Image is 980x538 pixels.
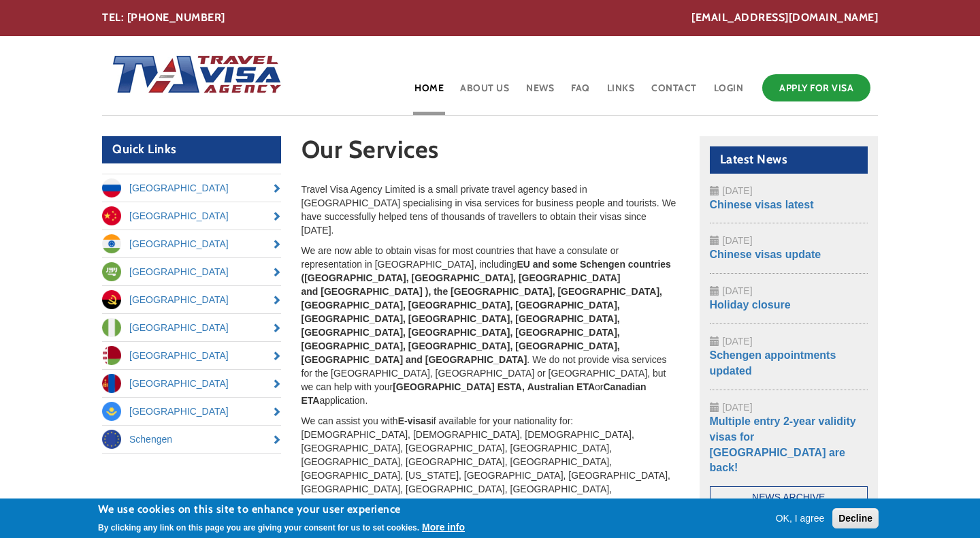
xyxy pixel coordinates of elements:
[770,511,830,525] button: OK, I agree
[301,244,679,407] p: We are now able to obtain visas for most countries that have a consulate or representation in [GE...
[710,299,791,311] a: Holiday closure
[459,71,510,115] a: About Us
[710,415,856,474] a: Multiple entry 2-year validity visas for [GEOGRAPHIC_DATA] are back!
[710,199,814,210] a: Chinese visas latest
[723,336,753,347] span: [DATE]
[422,520,465,534] button: More info
[398,415,431,426] strong: E-visas
[102,370,281,397] a: [GEOGRAPHIC_DATA]
[98,523,419,533] p: By clicking any link on this page you are giving your consent for us to set cookies.
[102,286,281,313] a: [GEOGRAPHIC_DATA]
[98,502,465,517] h2: We use cookies on this site to enhance your user experience
[713,71,745,115] a: Login
[102,42,283,110] img: Home
[301,183,679,237] p: Travel Visa Agency Limited is a small private travel agency based in [GEOGRAPHIC_DATA] specialisi...
[570,71,591,115] a: FAQ
[413,71,445,115] a: Home
[710,249,821,260] a: Chinese visas update
[102,426,281,453] a: Schengen
[832,508,879,528] button: Decline
[102,398,281,425] a: [GEOGRAPHIC_DATA]
[102,258,281,285] a: [GEOGRAPHIC_DATA]
[710,146,868,174] h2: Latest News
[497,381,525,392] strong: ESTA,
[710,349,836,377] a: Schengen appointments updated
[301,136,679,170] h1: Our Services
[102,202,281,230] a: [GEOGRAPHIC_DATA]
[393,381,495,392] strong: [GEOGRAPHIC_DATA]
[762,74,870,101] a: Apply for Visa
[301,259,671,365] strong: EU and some Schengen countries ([GEOGRAPHIC_DATA], [GEOGRAPHIC_DATA], [GEOGRAPHIC_DATA] and [GEOG...
[723,285,753,296] span: [DATE]
[650,71,698,115] a: Contact
[102,342,281,369] a: [GEOGRAPHIC_DATA]
[606,71,636,115] a: Links
[102,174,281,202] a: [GEOGRAPHIC_DATA]
[525,71,555,115] a: News
[102,10,878,26] div: TEL: [PHONE_NUMBER]
[691,10,878,26] a: [EMAIL_ADDRESS][DOMAIN_NAME]
[723,402,753,413] span: [DATE]
[527,381,595,392] strong: Australian ETA
[723,185,753,196] span: [DATE]
[102,314,281,341] a: [GEOGRAPHIC_DATA]
[710,486,868,508] a: News Archive
[102,230,281,257] a: [GEOGRAPHIC_DATA]
[723,235,753,246] span: [DATE]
